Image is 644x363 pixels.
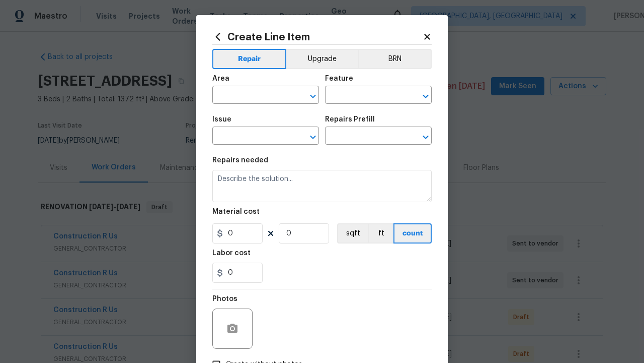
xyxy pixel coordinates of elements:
button: count [393,223,432,244]
h5: Labor cost [212,250,251,257]
button: BRN [358,49,432,69]
h5: Repairs needed [212,157,268,164]
button: Open [306,130,320,144]
h5: Issue [212,116,231,123]
h5: Material cost [212,208,260,215]
h5: Repairs Prefill [325,116,375,123]
h2: Create Line Item [212,31,423,42]
button: ft [368,223,393,244]
button: Open [419,130,433,144]
h5: Area [212,75,229,82]
button: Upgrade [286,49,358,69]
button: Repair [212,49,286,69]
button: Open [306,89,320,103]
button: sqft [337,223,368,244]
button: Open [419,89,433,103]
h5: Photos [212,295,237,302]
h5: Feature [325,75,353,82]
